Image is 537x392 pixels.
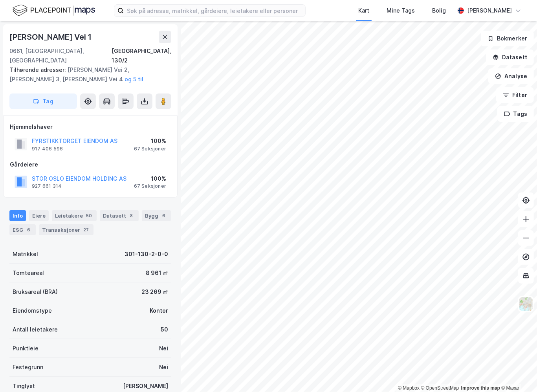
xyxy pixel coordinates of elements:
iframe: Chat Widget [498,354,537,392]
div: 100% [134,136,166,146]
div: Mine Tags [387,6,415,15]
div: Eiere [29,210,49,221]
button: Analyse [488,68,534,84]
div: Tomteareal [13,268,44,278]
div: Festegrunn [13,363,43,372]
div: 6 [160,212,168,220]
div: Punktleie [13,344,38,353]
input: Søk på adresse, matrikkel, gårdeiere, leietakere eller personer [124,5,305,16]
button: Tag [9,93,77,109]
div: 6 [25,226,33,234]
div: 67 Seksjoner [134,146,166,152]
div: [PERSON_NAME] [123,381,168,391]
div: Gårdeiere [10,160,171,169]
div: Nei [159,344,168,353]
div: [PERSON_NAME] Vei 2, [PERSON_NAME] 3, [PERSON_NAME] Vei 4 [9,65,165,84]
div: 23 269 ㎡ [141,287,168,297]
div: Tinglyst [13,381,35,391]
div: Bygg [142,210,171,221]
button: Tags [497,106,534,122]
div: 67 Seksjoner [134,183,166,189]
div: Hjemmelshaver [10,122,171,132]
div: Leietakere [52,210,97,221]
div: Bruksareal (BRA) [13,287,58,297]
a: Improve this map [461,385,500,391]
div: Datasett [100,210,139,221]
div: Info [9,210,26,221]
a: OpenStreetMap [421,385,459,391]
button: Datasett [486,49,534,65]
button: Bokmerker [481,31,534,46]
div: 50 [84,212,93,220]
div: Bolig [432,6,446,15]
div: 27 [82,226,90,234]
a: Mapbox [398,385,420,391]
div: ESG [9,224,36,235]
div: 917 406 596 [32,146,63,152]
div: Kontor [150,306,168,315]
div: Nei [159,363,168,372]
div: [GEOGRAPHIC_DATA], 130/2 [112,46,171,65]
div: 100% [134,174,166,183]
div: [PERSON_NAME] Vei 1 [9,31,93,43]
div: 8 [128,212,136,220]
div: Transaksjoner [39,224,93,235]
div: 50 [161,325,168,334]
div: Matrikkel [13,249,38,259]
div: [PERSON_NAME] [467,6,512,15]
div: 927 661 314 [32,183,62,189]
span: Tilhørende adresser: [9,66,68,73]
img: Z [519,297,533,311]
div: 8 961 ㎡ [146,268,168,278]
div: Antall leietakere [13,325,58,334]
div: Kart [358,6,369,15]
div: 0661, [GEOGRAPHIC_DATA], [GEOGRAPHIC_DATA] [9,46,112,65]
div: 301-130-2-0-0 [125,249,168,259]
img: logo.f888ab2527a4732fd821a326f86c7f29.svg [13,4,95,17]
button: Filter [496,87,534,103]
div: Eiendomstype [13,306,52,315]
